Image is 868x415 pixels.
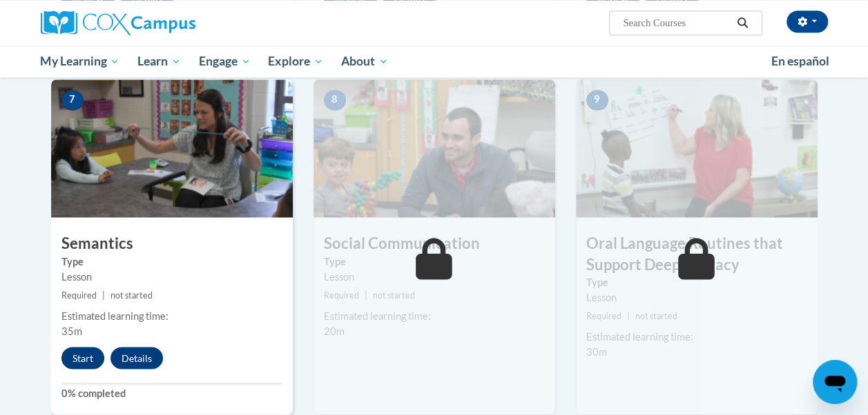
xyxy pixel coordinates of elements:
img: Course Image [576,79,818,217]
a: Learn [128,45,190,77]
button: Start [61,347,104,369]
a: Engage [190,45,260,77]
label: Type [586,274,807,290]
div: Main menu [30,45,838,77]
span: 9 [586,90,608,110]
span: 7 [61,90,84,110]
h3: Oral Language Routines that Support Deep Literacy [576,232,818,275]
label: Type [61,254,282,269]
span: 20m [324,325,345,336]
label: Type [324,254,545,269]
span: My Learning [40,53,119,70]
a: Cox Campus [41,10,289,35]
img: Course Image [314,79,555,217]
div: Estimated learning time: [586,329,807,344]
button: Account Settings [787,10,828,32]
span: | [365,290,367,300]
span: En español [771,54,829,68]
div: Estimated learning time: [324,308,545,323]
span: Required [61,290,97,300]
div: Lesson [61,269,282,284]
span: Required [586,310,621,321]
input: Search Courses [621,14,732,31]
span: 30m [586,345,607,357]
div: Lesson [586,290,807,305]
iframe: Button to launch messaging window [813,360,857,404]
span: | [627,310,630,321]
span: About [341,53,388,70]
span: not started [110,290,153,300]
h3: Semantics [51,232,293,254]
span: not started [373,290,415,300]
button: Details [110,347,163,369]
span: 35m [61,325,82,336]
div: Estimated learning time: [61,308,282,323]
button: Search [732,14,753,31]
img: Course Image [51,79,293,217]
span: 8 [324,90,346,110]
h3: Social Communication [314,232,555,254]
a: My Learning [32,45,129,77]
a: En español [762,47,838,76]
img: Cox Campus [41,10,195,35]
label: 0% completed [61,385,282,401]
span: Engage [199,53,251,70]
a: About [332,45,397,77]
a: Explore [259,45,332,77]
span: Learn [137,53,181,70]
div: Lesson [324,269,545,284]
span: Explore [268,53,323,70]
span: not started [635,310,677,321]
span: | [102,290,105,300]
span: Required [324,290,359,300]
